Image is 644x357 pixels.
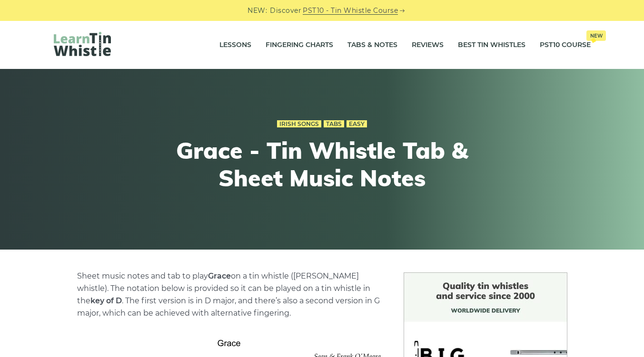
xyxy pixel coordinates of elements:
[90,296,122,305] strong: key of D
[324,120,344,128] a: Tabs
[412,33,444,57] a: Reviews
[277,120,321,128] a: Irish Songs
[540,33,591,57] a: PST10 CourseNew
[77,270,381,319] p: Sheet music notes and tab to play on a tin whistle ([PERSON_NAME] whistle). The notation below is...
[347,33,397,57] a: Tabs & Notes
[147,137,497,192] h1: Grace - Tin Whistle Tab & Sheet Music Notes
[266,33,333,57] a: Fingering Charts
[208,271,231,280] strong: Grace
[458,33,525,57] a: Best Tin Whistles
[586,30,606,41] span: New
[54,32,111,56] img: LearnTinWhistle.com
[347,120,367,128] a: Easy
[219,33,251,57] a: Lessons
